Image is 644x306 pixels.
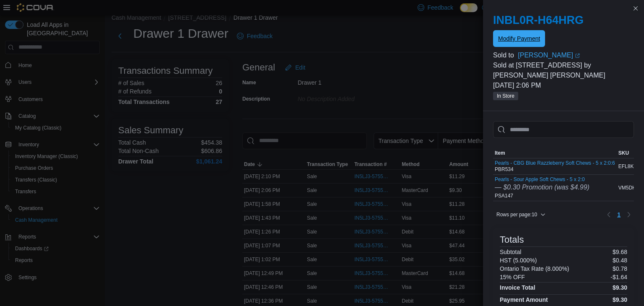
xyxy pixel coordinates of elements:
[500,249,521,255] h6: Subtotal
[613,284,627,291] h4: $9.30
[614,208,624,221] button: Page 1 of 1
[500,296,548,303] h4: Payment Amount
[500,265,569,272] h6: Ontario Tax Rate (8.000%)
[631,3,641,13] button: Close this dialog
[495,182,589,192] div: — $0.30 Promotion (was $4.99)
[493,92,518,100] span: In Store
[500,235,524,245] h3: Totals
[500,284,535,291] h4: Invoice Total
[495,160,615,173] div: PBR534
[500,257,537,264] h6: HST (5.000%)
[495,150,505,156] span: Item
[613,296,627,303] h4: $9.30
[604,208,634,221] nav: Pagination for table: MemoryTable from EuiInMemoryTable
[495,176,589,199] div: PSA147
[618,163,644,170] span: EFL8KQ2Y
[493,50,516,60] div: Sold to
[613,257,627,264] p: $0.48
[493,80,634,91] p: [DATE] 2:06 PM
[495,160,615,166] button: Pearls - CBG Blue Razzleberry Soft Chews - 5 x 2:0:6
[496,211,537,218] span: Rows per page : 10
[493,30,545,47] button: Modify Payment
[493,210,549,220] button: Rows per page:10
[493,60,634,80] p: Sold at [STREET_ADDRESS] by [PERSON_NAME] [PERSON_NAME]
[497,92,514,100] span: In Store
[518,50,634,60] a: [PERSON_NAME]External link
[493,148,617,158] button: Item
[575,53,580,58] svg: External link
[618,150,629,156] span: SKU
[500,274,525,280] h6: 15% OFF
[614,208,624,221] ul: Pagination for table: MemoryTable from EuiInMemoryTable
[493,121,634,138] input: This is a search bar. As you type, the results lower in the page will automatically filter.
[617,210,621,219] span: 1
[498,34,540,43] span: Modify Payment
[493,13,634,27] h2: INBL0R-H64HRG
[624,210,634,220] button: Next page
[495,176,589,182] button: Pearls - Sour Apple Soft Chews - 5 x 2:0
[613,265,627,272] p: $0.78
[604,210,614,220] button: Previous page
[610,274,627,280] p: -$1.64
[613,249,627,255] p: $9.68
